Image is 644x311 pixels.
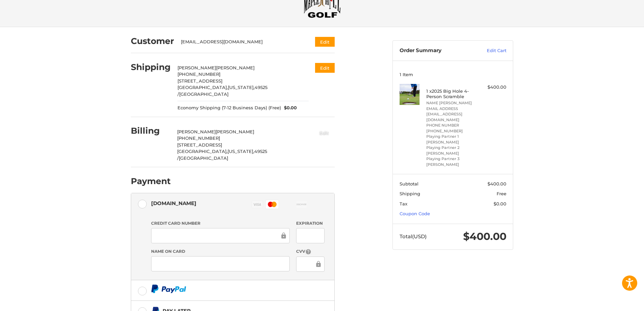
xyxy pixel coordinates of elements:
[131,176,171,186] h2: Payment
[177,135,220,141] span: [PHONE_NUMBER]
[177,142,222,148] span: [STREET_ADDRESS]
[400,211,430,216] a: Coupon Code
[487,181,506,186] span: $400.00
[426,145,478,156] li: Playing Partner 2 [PERSON_NAME]
[472,47,506,54] a: Edit Cart
[151,198,196,209] div: [DOMAIN_NAME]
[228,149,254,154] span: [US_STATE],
[131,62,171,72] h2: Shipping
[281,105,297,111] span: $0.00
[177,78,222,84] span: [STREET_ADDRESS]
[497,191,506,196] span: Free
[463,230,506,243] span: $400.00
[426,100,478,106] li: NAME [PERSON_NAME]
[400,47,472,54] h3: Order Summary
[426,106,478,123] li: EMAIL ADDRESS [EMAIL_ADDRESS][DOMAIN_NAME]
[480,84,506,91] div: $400.00
[151,285,186,293] img: PayPal icon
[426,123,478,134] li: PHONE NUMBER [PHONE_NUMBER]
[216,129,254,134] span: [PERSON_NAME]
[177,85,228,90] span: [GEOGRAPHIC_DATA],
[426,156,478,167] li: Playing Partner 3 [PERSON_NAME]
[315,37,335,47] button: Edit
[400,191,420,196] span: Shipping
[177,105,281,111] span: Economy Shipping (7-12 Business Days) (Free)
[314,127,335,138] button: Edit
[131,36,174,46] h2: Customer
[400,72,506,77] h3: 1 Item
[296,248,324,255] label: CVV
[131,126,170,136] h2: Billing
[400,181,419,186] span: Subtotal
[426,88,478,99] h4: 1 x 2025 Big Hole 4-Person Scramble
[177,71,220,77] span: [PHONE_NUMBER]
[151,248,290,254] label: Name on Card
[216,65,255,70] span: [PERSON_NAME]
[177,149,267,161] span: 49525 /
[177,129,216,134] span: [PERSON_NAME]
[296,220,324,226] label: Expiration
[151,220,290,226] label: Credit Card Number
[228,85,255,90] span: [US_STATE],
[177,65,216,70] span: [PERSON_NAME]
[400,201,407,206] span: Tax
[181,39,302,45] div: [EMAIL_ADDRESS][DOMAIN_NAME]
[179,91,229,97] span: [GEOGRAPHIC_DATA]
[494,201,506,206] span: $0.00
[315,63,335,73] button: Edit
[177,149,228,154] span: [GEOGRAPHIC_DATA],
[179,155,228,161] span: [GEOGRAPHIC_DATA]
[426,134,478,145] li: Playing Partner 1 [PERSON_NAME]
[400,233,427,240] span: Total (USD)
[177,85,267,97] span: 49525 /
